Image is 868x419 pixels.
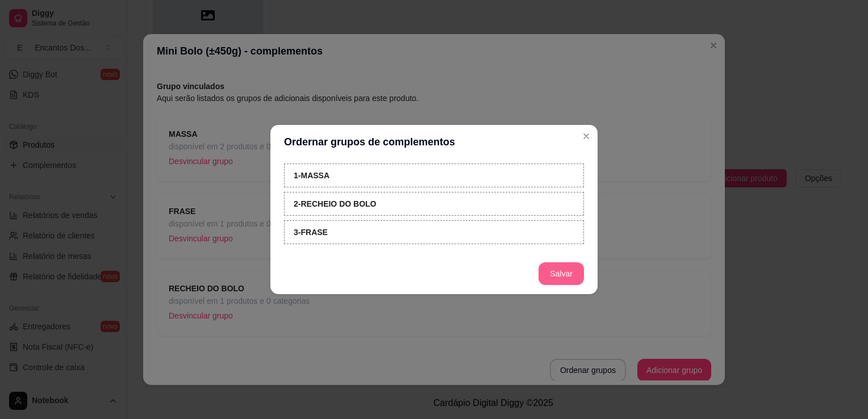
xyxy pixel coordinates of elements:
[294,171,329,180] strong: 1 - MASSA
[539,262,584,285] button: Salvar
[270,125,598,159] header: Ordernar grupos de complementos
[577,127,595,145] button: Close
[294,199,376,208] strong: 2 - RECHEIO DO BOLO
[294,228,328,237] strong: 3 - FRASE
